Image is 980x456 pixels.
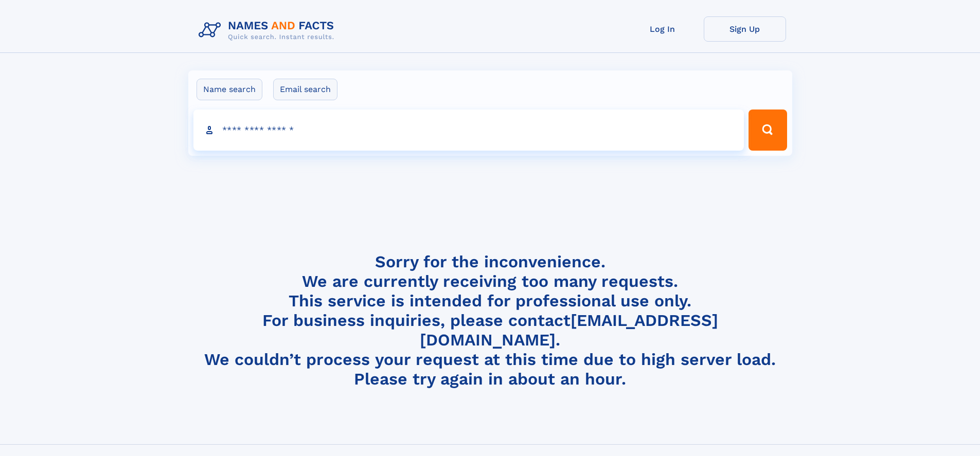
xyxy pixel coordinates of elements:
[193,110,744,151] input: search input
[420,311,718,350] a: [EMAIL_ADDRESS][DOMAIN_NAME]
[194,16,343,44] img: Logo Names and Facts
[197,79,262,100] label: Name search
[704,16,786,42] a: Sign Up
[749,110,787,151] button: Search Button
[621,16,704,42] a: Log In
[194,252,786,389] h4: Sorry for the inconvenience. We are currently receiving too many requests. This service is intend...
[273,79,337,100] label: Email search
